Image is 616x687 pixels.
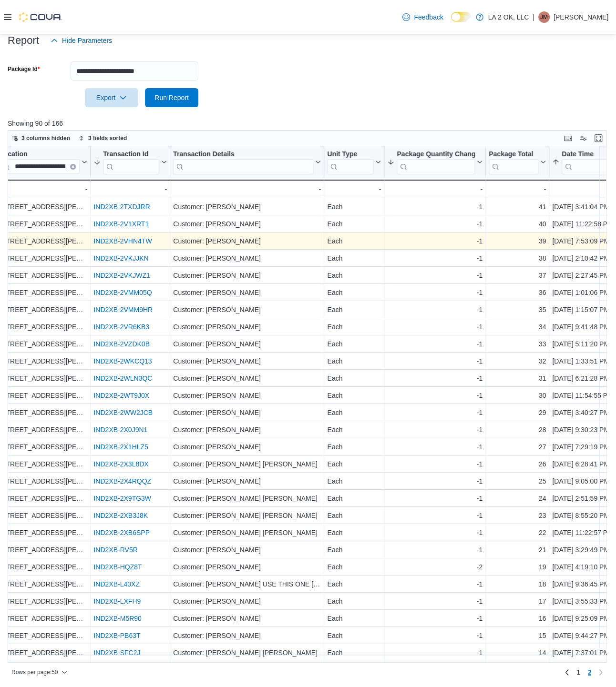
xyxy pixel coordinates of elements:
[489,287,546,298] div: 36
[327,270,381,281] div: Each
[327,321,381,333] div: Each
[93,512,148,519] a: IND2XB-2XB3J8K
[576,667,580,677] span: 1
[489,270,546,281] div: 37
[489,527,546,538] div: 22
[93,443,148,451] a: IND2XB-2X1HLZ5
[533,11,534,23] p: |
[489,578,546,590] div: 18
[173,183,321,195] div: -
[387,218,483,230] div: -1
[327,218,381,230] div: Each
[327,150,373,159] div: Unit Type
[387,613,483,624] div: -1
[397,150,475,174] div: Package Quantity Change
[489,201,546,212] div: 41
[538,11,550,23] div: Jieann M
[93,615,141,622] a: IND2XB-M5R90
[584,665,595,680] button: Page 2 of 2
[489,544,546,556] div: 21
[489,441,546,453] div: 27
[327,150,381,174] button: Unit Type
[327,424,381,435] div: Each
[173,373,321,384] div: Customer: [PERSON_NAME]
[8,35,39,46] h3: Report
[93,340,149,348] a: IND2XB-2VZDK0B
[327,578,381,590] div: Each
[47,31,116,50] button: Hide Parameters
[387,183,483,195] div: -
[489,493,546,504] div: 24
[75,132,131,144] button: 3 fields sorted
[489,373,546,384] div: 31
[173,150,313,159] div: Transaction Details
[327,613,381,624] div: Each
[488,11,529,23] p: LA 2 OK, LLC
[489,183,546,195] div: -
[327,544,381,556] div: Each
[173,355,321,367] div: Customer: [PERSON_NAME]
[173,424,321,435] div: Customer: [PERSON_NAME]
[173,510,321,521] div: Customer: [PERSON_NAME] [PERSON_NAME]
[387,338,483,350] div: -1
[573,665,584,680] a: Page 1 of 2
[489,253,546,264] div: 38
[327,458,381,470] div: Each
[489,424,546,435] div: 28
[173,578,321,590] div: Customer: [PERSON_NAME] USE THIS ONE [PERSON_NAME]
[489,613,546,624] div: 16
[327,235,381,247] div: Each
[327,253,381,264] div: Each
[489,218,546,230] div: 40
[489,475,546,487] div: 25
[93,357,152,365] a: IND2XB-2WKCQ13
[173,544,321,556] div: Customer: [PERSON_NAME]
[387,596,483,607] div: -1
[173,630,321,641] div: Customer: [PERSON_NAME]
[414,12,443,22] span: Feedback
[387,527,483,538] div: -1
[489,407,546,418] div: 29
[85,88,138,107] button: Export
[387,373,483,384] div: -1
[173,150,321,174] button: Transaction Details
[93,183,167,195] div: -
[93,409,153,416] a: IND2XB-2WW2JCB
[399,8,447,27] a: Feedback
[387,253,483,264] div: -1
[561,665,607,680] nav: Pagination for preceding grid
[11,668,58,676] span: Rows per page : 50
[327,596,381,607] div: Each
[588,667,592,677] span: 2
[573,665,595,680] ul: Pagination for preceding grid
[540,11,548,23] span: JM
[489,321,546,333] div: 34
[93,460,148,468] a: IND2XB-2X3L8DX
[489,235,546,247] div: 39
[593,132,604,144] button: Enter fullscreen
[387,544,483,556] div: -1
[173,321,321,333] div: Customer: [PERSON_NAME]
[451,12,471,22] input: Dark Mode
[595,667,606,678] button: Next page
[387,201,483,212] div: -1
[327,304,381,315] div: Each
[562,132,574,144] button: Keyboard shortcuts
[387,561,483,573] div: -2
[62,36,112,45] span: Hide Parameters
[327,647,381,658] div: Each
[173,441,321,453] div: Customer: [PERSON_NAME]
[387,647,483,658] div: -1
[145,88,198,107] button: Run Report
[327,355,381,367] div: Each
[93,597,141,605] a: IND2XB-LXFH9
[173,235,321,247] div: Customer: [PERSON_NAME]
[91,88,133,107] span: Export
[327,390,381,401] div: Each
[387,355,483,367] div: -1
[387,287,483,298] div: -1
[173,596,321,607] div: Customer: [PERSON_NAME]
[327,510,381,521] div: Each
[173,493,321,504] div: Customer: [PERSON_NAME] [PERSON_NAME]
[93,323,149,331] a: IND2XB-2VR6KB3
